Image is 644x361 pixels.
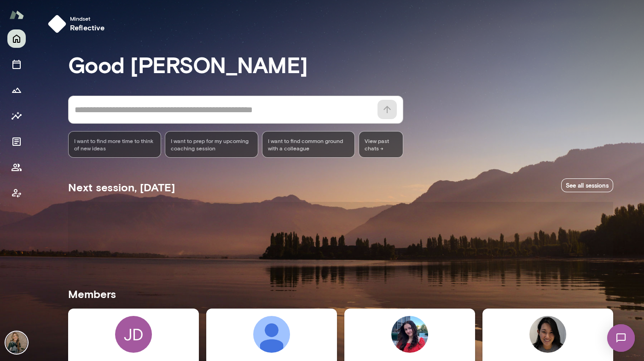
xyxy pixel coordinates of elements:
[44,11,112,37] button: Mindsetreflective
[171,137,252,152] span: I want to prep for my upcoming coaching session
[7,107,26,125] button: Insights
[7,55,26,74] button: Sessions
[529,316,566,353] img: Willa Peng
[7,184,26,202] button: Client app
[391,316,428,353] img: Saphira Howell
[7,29,26,48] button: Home
[268,137,349,152] span: I want to find common ground with a colleague
[74,137,156,152] span: I want to find more time to think of new ideas
[70,15,105,22] span: Mindset
[253,316,290,353] img: Jennie Becker
[7,81,26,99] button: Growth Plan
[48,15,66,33] img: mindset
[7,132,26,151] button: Documents
[68,287,613,301] h5: Members
[165,131,258,158] div: I want to prep for my upcoming coaching session
[7,158,26,177] button: Members
[6,332,28,354] img: Jessica Brown
[9,6,24,23] img: Mento
[115,316,152,353] div: JD
[561,178,613,193] a: See all sessions
[68,52,613,77] h3: Good [PERSON_NAME]
[68,180,175,195] h5: Next session, [DATE]
[262,131,355,158] div: I want to find common ground with a colleague
[68,131,162,158] div: I want to find more time to think of new ideas
[359,131,403,158] span: View past chats ->
[70,22,105,33] h6: reflective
